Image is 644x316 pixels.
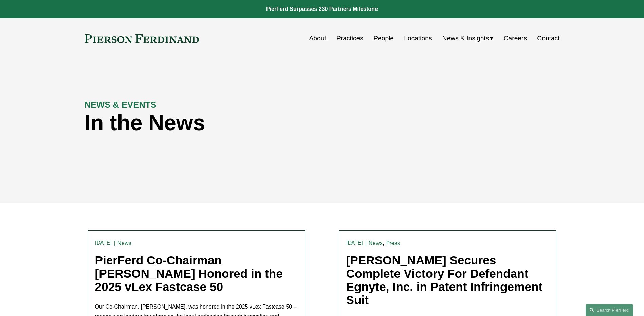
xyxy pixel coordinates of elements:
[404,32,432,45] a: Locations
[504,32,527,45] a: Careers
[95,254,283,293] a: PierFerd Co-Chairman [PERSON_NAME] Honored in the 2025 vLex Fastcase 50
[309,32,326,45] a: About
[346,240,363,246] time: [DATE]
[369,240,383,246] a: News
[442,32,494,45] a: folder dropdown
[85,111,441,135] h1: In the News
[383,239,384,246] span: ,
[95,240,112,246] time: [DATE]
[85,100,157,110] strong: NEWS & EVENTS
[346,254,543,306] a: [PERSON_NAME] Secures Complete Victory For Defendant Egnyte, Inc. in Patent Infringement Suit
[336,32,363,45] a: Practices
[586,304,633,316] a: Search this site
[117,240,131,246] a: News
[373,32,394,45] a: People
[386,240,400,246] a: Press
[442,33,489,44] span: News & Insights
[537,32,559,45] a: Contact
